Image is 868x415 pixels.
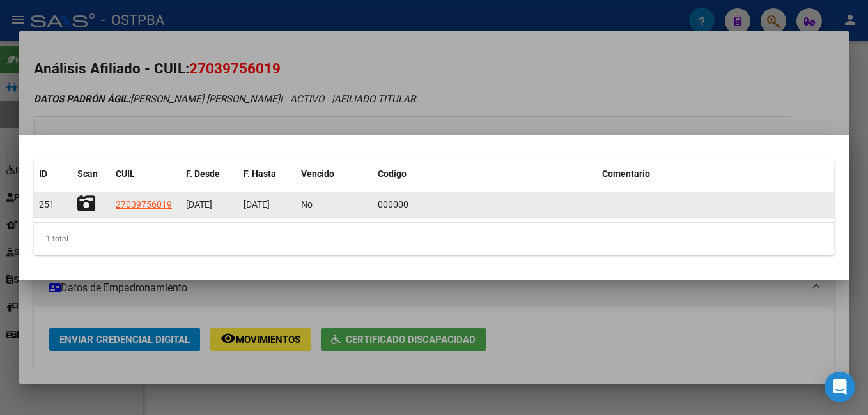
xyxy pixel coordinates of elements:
[597,160,834,188] datatable-header-cell: Comentario
[244,199,270,209] span: [DATE]
[111,160,181,188] datatable-header-cell: CUIL
[39,169,47,179] span: ID
[301,199,313,209] span: No
[181,160,238,188] datatable-header-cell: F. Desde
[301,169,334,179] span: Vencido
[39,199,54,209] span: 251
[116,199,172,209] span: 27039756019
[825,372,855,402] div: Open Intercom Messenger
[373,160,597,188] datatable-header-cell: Codigo
[244,169,276,179] span: F. Hasta
[602,169,650,179] span: Comentario
[186,169,220,179] span: F. Desde
[238,160,296,188] datatable-header-cell: F. Hasta
[116,169,135,179] span: CUIL
[34,223,834,255] div: 1 total
[378,169,407,179] span: Codigo
[186,199,212,209] span: [DATE]
[296,160,373,188] datatable-header-cell: Vencido
[77,169,98,179] span: Scan
[72,160,111,188] datatable-header-cell: Scan
[378,199,408,209] span: 000000
[34,160,72,188] datatable-header-cell: ID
